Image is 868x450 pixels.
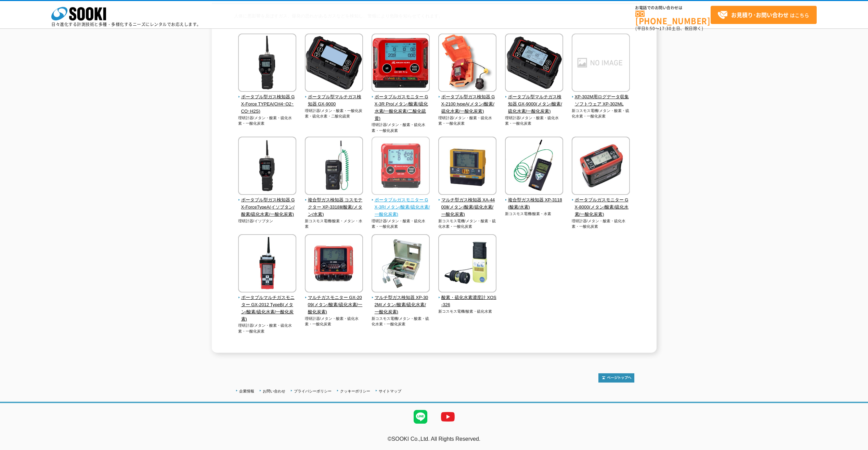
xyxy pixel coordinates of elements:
[305,316,363,327] p: 理研計器/メタン・酸素・硫化水素・一酸化炭素
[372,34,430,93] img: ポータブルガスモニター GX-3R Pro(メタン/酸素/硫化水素/一酸化炭素/二酸化硫黄)
[438,218,497,229] p: 新コスモス電機/メタン・酸素・硫化水素・一酸化炭素
[238,115,297,126] p: 理研計器/メタン・酸素・硫化水素・一酸化炭素
[646,25,655,32] span: 8:50
[238,218,297,224] p: 理研計器/イソブタン
[372,137,430,197] img: ポータブルガスモニター GX-3R(メタン/酸素/硫化水素/一酸化炭素)
[505,34,563,93] img: ポータブル型マルチガス検知器 GX-9000(メタン/酸素/硫化水素/一酸化炭素)
[505,93,563,115] span: ポータブル型マルチガス検知器 GX-9000(メタン/酸素/硫化水素/一酸化炭素)
[238,288,297,323] a: ポータブルマルチガスモニター GX-2012 TypeB(メタン/酸素/硫化水素/一酸化炭素)
[372,197,430,218] span: ポータブルガスモニター GX-3R(メタン/酸素/硫化水素/一酸化炭素)
[505,137,563,197] img: 複合型ガス検知器 XP-3118(酸素/水素)
[635,11,711,25] a: [PHONE_NUMBER]
[238,294,297,323] span: ポータブルマルチガスモニター GX-2012 TypeB(メタン/酸素/硫化水素/一酸化炭素)
[717,10,809,20] span: はこちら
[635,6,711,10] span: お電話でのお問い合わせは
[572,93,630,108] span: XP-302M用ログデータ収集ソフトウェア XP-302ML
[305,197,363,218] span: 複合型ガス検知器 コスモテクター XP-3318Ⅱ(酸素/メタン/水素)
[305,234,363,294] img: マルチガスモニター GX-2009(メタン/酸素/硫化水素/一酸化炭素)
[372,294,430,315] span: マルチ型ガス検知器 XP-302M(メタン/酸素/硫化水素/一酸化炭素)
[572,34,630,93] img: XP-302M用ログデータ収集ソフトウェア XP-302ML
[572,218,630,229] p: 理研計器/メタン・酸素・硫化水素・一酸化炭素
[305,34,363,93] img: ポータブル型マルチガス検知器 GX-9000
[572,108,630,119] p: 新コスモス電機/メタン・酸素・硫化水素・一酸化炭素
[731,11,789,19] strong: お見積り･お問い合わせ
[372,234,430,294] img: マルチ型ガス検知器 XP-302M(メタン/酸素/硫化水素/一酸化炭素)
[438,137,496,197] img: マルチ型ガス検知器 XA-4400Ⅱ(メタン/酸素/硫化水素/一酸化炭素)
[372,316,430,327] p: 新コスモス電機/メタン・酸素・硫化水素・一酸化炭素
[635,25,703,32] span: (平日 ～ 土日、祝日除く)
[372,288,430,315] a: マルチ型ガス検知器 XP-302M(メタン/酸素/硫化水素/一酸化炭素)
[238,190,297,218] a: ポータブル型ガス検知器 GX-ForceTypeA(イソブタン/酸素/硫化水素/一酸化炭素)
[294,389,332,393] a: プライバシーポリシー
[438,115,497,126] p: 理研計器/メタン・酸素・硫化水素・一酸化炭素
[438,190,497,218] a: マルチ型ガス検知器 XA-4400Ⅱ(メタン/酸素/硫化水素/一酸化炭素)
[340,389,370,393] a: クッキーポリシー
[372,122,430,133] p: 理研計器/メタン・酸素・硫化水素・一酸化炭素
[711,6,817,24] a: お見積り･お問い合わせはこちら
[238,234,296,294] img: ポータブルマルチガスモニター GX-2012 TypeB(メタン/酸素/硫化水素/一酸化炭素)
[305,218,363,229] p: 新コスモス電機/酸素・メタン・水素
[438,87,497,115] a: ポータブル型ガス検知器 GX-2100 typeA(メタン/酸素/硫化水素/一酸化炭素)
[372,218,430,229] p: 理研計器/メタン・酸素・硫化水素・一酸化炭素
[505,211,563,217] p: 新コスモス電機/酸素・水素
[572,87,630,108] a: XP-302M用ログデータ収集ソフトウェア XP-302ML
[438,294,497,309] span: 酸素・硫化水素濃度計 XOS-326
[572,190,630,218] a: ポータブルガスモニター GX-8000(メタン/酸素/硫化水素/一酸化炭素)
[238,34,296,93] img: ポータブル型ガス検知器 GX-Force TYPEA(CH4･O2･CO･H2S)
[598,373,634,383] img: トップページへ
[438,34,496,93] img: ポータブル型ガス検知器 GX-2100 typeA(メタン/酸素/硫化水素/一酸化炭素)
[438,234,496,294] img: 酸素・硫化水素濃度計 XOS-326
[305,190,363,218] a: 複合型ガス検知器 コスモテクター XP-3318Ⅱ(酸素/メタン/水素)
[505,115,563,126] p: 理研計器/メタン・酸素・硫化水素・一酸化炭素
[379,389,401,393] a: サイトマップ
[372,93,430,122] span: ポータブルガスモニター GX-3R Pro(メタン/酸素/硫化水素/一酸化炭素/二酸化硫黄)
[407,403,434,430] img: LINE
[305,93,363,108] span: ポータブル型マルチガス検知器 GX-9000
[505,197,563,211] span: 複合型ガス検知器 XP-3118(酸素/水素)
[434,403,462,430] img: YouTube
[238,197,297,218] span: ポータブル型ガス検知器 GX-ForceTypeA(イソブタン/酸素/硫化水素/一酸化炭素)
[572,197,630,218] span: ポータブルガスモニター GX-8000(メタン/酸素/硫化水素/一酸化炭素)
[505,87,563,115] a: ポータブル型マルチガス検知器 GX-9000(メタン/酸素/硫化水素/一酸化炭素)
[438,93,497,115] span: ポータブル型ガス検知器 GX-2100 typeA(メタン/酸素/硫化水素/一酸化炭素)
[263,389,285,393] a: お問い合わせ
[239,389,254,393] a: 企業情報
[505,190,563,211] a: 複合型ガス検知器 XP-3118(酸素/水素)
[372,87,430,122] a: ポータブルガスモニター GX-3R Pro(メタン/酸素/硫化水素/一酸化炭素/二酸化硫黄)
[438,197,497,218] span: マルチ型ガス検知器 XA-4400Ⅱ(メタン/酸素/硫化水素/一酸化炭素)
[305,294,363,315] span: マルチガスモニター GX-2009(メタン/酸素/硫化水素/一酸化炭素)
[238,323,297,334] p: 理研計器/メタン・酸素・硫化水素・一酸化炭素
[372,190,430,218] a: ポータブルガスモニター GX-3R(メタン/酸素/硫化水素/一酸化炭素)
[438,309,497,314] p: 新コスモス電機/酸素・硫化水素
[51,22,201,26] p: 日々進化する計測技術と多種・多様化するニーズにレンタルでお応えします。
[842,443,868,449] a: テストMail
[238,137,296,197] img: ポータブル型ガス検知器 GX-ForceTypeA(イソブタン/酸素/硫化水素/一酸化炭素)
[238,93,297,115] span: ポータブル型ガス検知器 GX-Force TYPEA(CH4･O2･CO･H2S)
[572,137,630,197] img: ポータブルガスモニター GX-8000(メタン/酸素/硫化水素/一酸化炭素)
[438,288,497,308] a: 酸素・硫化水素濃度計 XOS-326
[238,87,297,115] a: ポータブル型ガス検知器 GX-Force TYPEA(CH4･O2･CO･H2S)
[305,87,363,108] a: ポータブル型マルチガス検知器 GX-9000
[305,137,363,197] img: 複合型ガス検知器 コスモテクター XP-3318Ⅱ(酸素/メタン/水素)
[305,288,363,315] a: マルチガスモニター GX-2009(メタン/酸素/硫化水素/一酸化炭素)
[305,108,363,119] p: 理研計器/メタン・酸素・一酸化炭素・硫化水素・二酸化硫黄
[659,25,672,32] span: 17:30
